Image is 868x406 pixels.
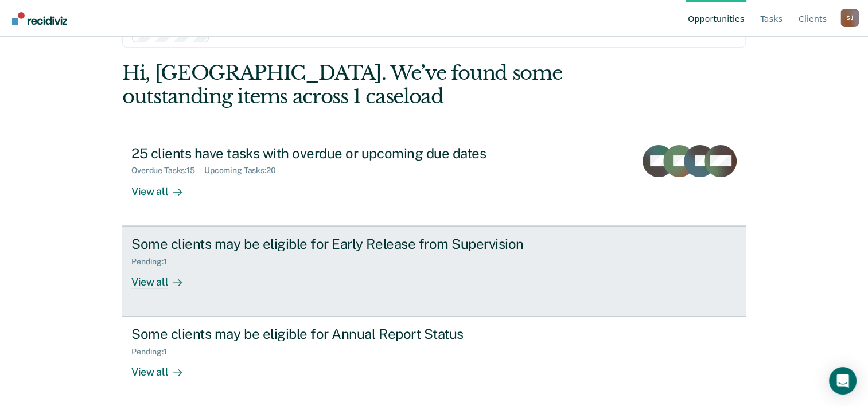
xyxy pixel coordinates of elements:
button: Profile dropdown button [840,9,859,27]
div: Hi, [GEOGRAPHIC_DATA]. We’ve found some outstanding items across 1 caseload [122,61,621,108]
div: View all [131,175,196,198]
div: Some clients may be eligible for Early Release from Supervision [131,236,534,252]
div: Pending : 1 [131,347,176,357]
div: S J [840,9,859,27]
div: Overdue Tasks : 15 [131,166,204,175]
div: Upcoming Tasks : 20 [204,166,285,175]
a: Some clients may be eligible for Early Release from SupervisionPending:1View all [122,226,746,317]
div: Pending : 1 [131,257,176,267]
div: 25 clients have tasks with overdue or upcoming due dates [131,145,534,162]
div: Open Intercom Messenger [829,367,857,395]
div: Some clients may be eligible for Annual Report Status [131,326,534,342]
img: Recidiviz [12,12,67,25]
div: View all [131,266,196,288]
div: View all [131,357,196,379]
a: 25 clients have tasks with overdue or upcoming due datesOverdue Tasks:15Upcoming Tasks:20View all [122,136,746,226]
